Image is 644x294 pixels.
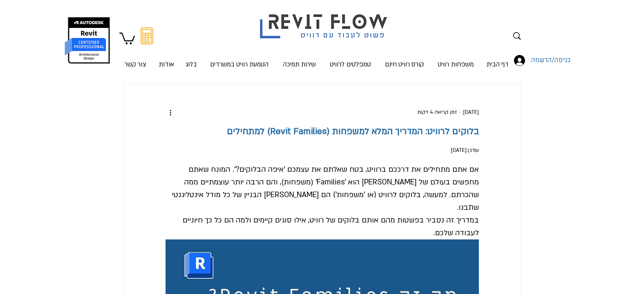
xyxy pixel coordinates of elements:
span: אם אתם מתחילים את דרככם ברוויט, בטח שאלתם את עצמכם 'איפה הבלוקים?'. המונח שאתם מחפשים בעולם של [P... [170,165,479,212]
span: במדריך זה נסביר בפשטות מהם אותם בלוקים של רוויט, אילו סוגים קיימים ולמה הם כל כך חיוניים לעבודה ש... [180,215,479,238]
a: טמפלטים לרוויט [323,52,378,69]
nav: אתר [113,52,515,69]
img: autodesk certified professional in revit for architectural design יונתן אלדד [64,17,111,64]
a: הטמעת רוויט במשרדים [203,52,276,69]
p: צור קשר [121,52,149,76]
span: זמן קריאה 4 דקות [417,109,457,115]
a: שירות תמיכה [276,52,323,69]
p: בלוג [182,52,200,76]
a: משפחות רוויט [431,52,481,69]
a: אודות [153,52,180,69]
p: עודכן: [166,146,479,155]
p: משפחות רוויט [434,52,477,76]
p: טמפלטים לרוויט [326,52,374,76]
svg: מחשבון מעבר מאוטוקאד לרוויט [141,27,153,44]
span: 29 ביולי [451,147,467,154]
a: בלוג [180,52,203,69]
span: כניסה/הרשמה [528,55,573,66]
img: Revit flow logo פשוט לעבוד עם רוויט [252,1,398,41]
p: קורס רוויט חינם [381,52,427,76]
p: הטמעת רוויט במשרדים [207,52,272,76]
a: צור קשר [118,52,153,69]
button: כניסה/הרשמה [508,52,546,69]
a: קורס רוויט חינם [378,52,431,69]
p: שירות תמיכה [279,52,319,76]
p: אודות [155,52,177,76]
span: 12 במאי [463,109,479,115]
p: דף הבית [483,52,512,76]
button: פעולות נוספות [166,107,176,118]
a: דף הבית [481,52,515,69]
h1: בלוקים לרוויט: המדריך המלא למשפחות (Revit Families) למתחילים [166,125,479,139]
